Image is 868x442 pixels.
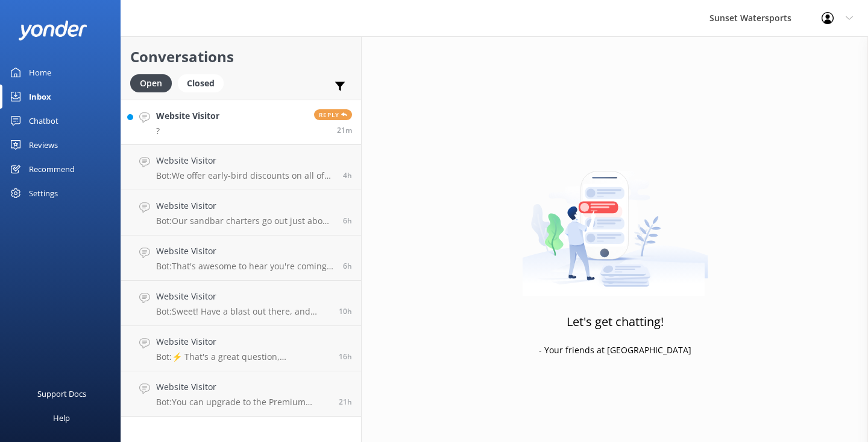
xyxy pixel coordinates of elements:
[29,60,51,85] div: Home
[337,125,352,135] span: Sep 08 2025 06:41pm (UTC -05:00) America/Cancun
[314,109,352,120] span: Reply
[339,397,352,407] span: Sep 07 2025 09:25pm (UTC -05:00) America/Cancun
[156,397,330,408] p: Bot: You can upgrade to the Premium Liquor Package for $19.95, which gives you unlimited mixed dr...
[567,312,664,331] h3: Let's get chatting!
[29,85,51,109] div: Inbox
[156,306,330,317] p: Bot: Sweet! Have a blast out there, and enjoy every moment of your adventure! If anything else co...
[53,406,70,430] div: Help
[156,216,334,226] p: Bot: Our sandbar charters go out just about every day of the year, weather permitting. For the la...
[156,290,330,303] h4: Website Visitor
[130,76,178,89] a: Open
[178,76,230,89] a: Closed
[18,21,87,40] img: yonder-white-logo.png
[539,344,691,357] p: - Your friends at [GEOGRAPHIC_DATA]
[156,351,330,362] p: Bot: ⚡ That's a great question, unfortunately I do not know the answer. I'm going to reach out to...
[37,382,86,406] div: Support Docs
[156,126,219,136] p: ?
[156,154,334,167] h4: Website Visitor
[178,74,224,92] div: Closed
[522,146,708,296] img: artwork of a man stealing a conversation from at giant smartphone
[156,109,219,123] h4: Website Visitor
[156,335,330,348] h4: Website Visitor
[156,261,334,272] p: Bot: That's awesome to hear you're coming back! For returning guest discounts, give our office a ...
[29,109,58,133] div: Chatbot
[156,199,334,213] h4: Website Visitor
[121,281,361,326] a: Website VisitorBot:Sweet! Have a blast out there, and enjoy every moment of your adventure! If an...
[29,181,58,205] div: Settings
[29,133,58,157] div: Reviews
[156,245,334,258] h4: Website Visitor
[29,157,75,181] div: Recommend
[339,351,352,362] span: Sep 08 2025 02:14am (UTC -05:00) America/Cancun
[121,100,361,145] a: Website Visitor?Reply21m
[343,170,352,181] span: Sep 08 2025 02:12pm (UTC -05:00) America/Cancun
[156,170,334,181] p: Bot: We offer early-bird discounts on all of our morning trips! When you book directly with us, w...
[121,326,361,371] a: Website VisitorBot:⚡ That's a great question, unfortunately I do not know the answer. I'm going t...
[121,235,361,281] a: Website VisitorBot:That's awesome to hear you're coming back! For returning guest discounts, give...
[130,45,352,68] h2: Conversations
[339,306,352,316] span: Sep 08 2025 08:58am (UTC -05:00) America/Cancun
[130,74,172,92] div: Open
[343,261,352,271] span: Sep 08 2025 12:28pm (UTC -05:00) America/Cancun
[156,380,330,394] h4: Website Visitor
[121,371,361,417] a: Website VisitorBot:You can upgrade to the Premium Liquor Package for $19.95, which gives you unli...
[121,145,361,190] a: Website VisitorBot:We offer early-bird discounts on all of our morning trips! When you book direc...
[343,216,352,226] span: Sep 08 2025 12:41pm (UTC -05:00) America/Cancun
[121,190,361,235] a: Website VisitorBot:Our sandbar charters go out just about every day of the year, weather permitti...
